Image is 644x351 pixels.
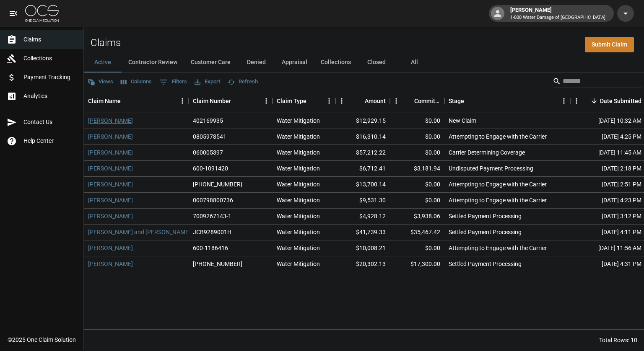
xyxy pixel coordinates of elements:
[193,260,242,268] div: 300-0102099-2025
[449,132,547,141] div: Attempting to Engage with the Carrier
[277,132,320,141] div: Water Mitigation
[390,209,444,225] div: $3,938.06
[449,260,522,268] div: Settled Payment Processing
[88,148,133,157] a: [PERSON_NAME]
[335,89,390,113] div: Amount
[314,52,358,72] button: Collections
[193,228,231,236] div: JCB9289001H
[335,161,390,177] div: $6,712.41
[390,225,444,240] div: $35,467.42
[275,52,314,72] button: Appraisal
[449,116,476,125] div: New Claim
[192,75,222,88] button: Export
[277,164,320,173] div: Water Mitigation
[88,196,133,204] a: [PERSON_NAME]
[449,212,522,220] div: Settled Payment Processing
[277,228,320,236] div: Water Mitigation
[390,113,444,129] div: $0.00
[86,75,115,88] button: Views
[5,5,22,22] button: open drawer
[395,52,433,72] button: All
[335,193,390,209] div: $9,531.30
[553,75,642,90] div: Search
[390,177,444,193] div: $0.00
[335,225,390,240] div: $41,739.33
[390,129,444,145] div: $0.00
[23,92,77,101] span: Analytics
[23,73,77,82] span: Payment Tracking
[353,95,365,107] button: Sort
[390,256,444,272] div: $17,300.00
[231,95,243,107] button: Sort
[277,148,320,157] div: Water Mitigation
[510,14,605,21] p: 1-800 Water Damage of [GEOGRAPHIC_DATA]
[390,161,444,177] div: $3,181.94
[335,209,390,225] div: $4,928.12
[390,89,444,113] div: Committed Amount
[335,113,390,129] div: $12,929.15
[277,260,320,268] div: Water Mitigation
[193,116,223,125] div: 402169935
[157,75,189,89] button: Show filters
[588,95,600,107] button: Sort
[277,116,320,125] div: Water Mitigation
[193,196,233,204] div: 000798800736
[277,180,320,188] div: Water Mitigation
[335,240,390,256] div: $10,008.21
[335,129,390,145] div: $16,310.14
[449,89,464,113] div: Stage
[390,240,444,256] div: $0.00
[8,336,76,344] div: © 2025 One Claim Solution
[600,89,641,113] div: Date Submitted
[88,132,133,141] a: [PERSON_NAME]
[402,95,414,107] button: Sort
[507,6,609,21] div: [PERSON_NAME]
[189,89,273,113] div: Claim Number
[193,244,228,252] div: 600-1186416
[390,95,402,107] button: Menu
[226,75,260,88] button: Refresh
[260,95,273,107] button: Menu
[119,75,154,88] button: Select columns
[88,228,190,236] a: [PERSON_NAME] and [PERSON_NAME]
[273,89,335,113] div: Claim Type
[193,132,226,141] div: 0805978541
[88,244,133,252] a: [PERSON_NAME]
[88,260,133,268] a: [PERSON_NAME]
[84,52,644,72] div: dynamic tabs
[25,5,59,22] img: ocs-logo-white-transparent.png
[570,95,583,107] button: Menu
[184,52,237,72] button: Customer Care
[176,95,189,107] button: Menu
[599,336,637,344] div: Total Rows: 10
[84,89,189,113] div: Claim Name
[277,244,320,252] div: Water Mitigation
[335,177,390,193] div: $13,700.14
[449,244,547,252] div: Attempting to Engage with the Carrier
[444,89,570,113] div: Stage
[306,95,318,107] button: Sort
[335,95,348,107] button: Menu
[88,116,133,125] a: [PERSON_NAME]
[91,37,121,49] h2: Claims
[122,52,184,72] button: Contractor Review
[193,148,223,157] div: 060005397
[193,180,242,188] div: 300-0018410-2025
[237,52,275,72] button: Denied
[449,196,547,204] div: Attempting to Engage with the Carrier
[358,52,395,72] button: Closed
[449,228,522,236] div: Settled Payment Processing
[335,145,390,161] div: $57,212.22
[23,137,77,145] span: Help Center
[449,180,547,188] div: Attempting to Engage with the Carrier
[193,164,228,173] div: 600-1091420
[323,95,335,107] button: Menu
[558,95,570,107] button: Menu
[23,118,77,126] span: Contact Us
[449,164,533,173] div: Undisputed Payment Processing
[88,89,121,113] div: Claim Name
[277,89,306,113] div: Claim Type
[585,37,634,52] a: Submit Claim
[88,180,133,188] a: [PERSON_NAME]
[193,212,231,220] div: 7009267143-1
